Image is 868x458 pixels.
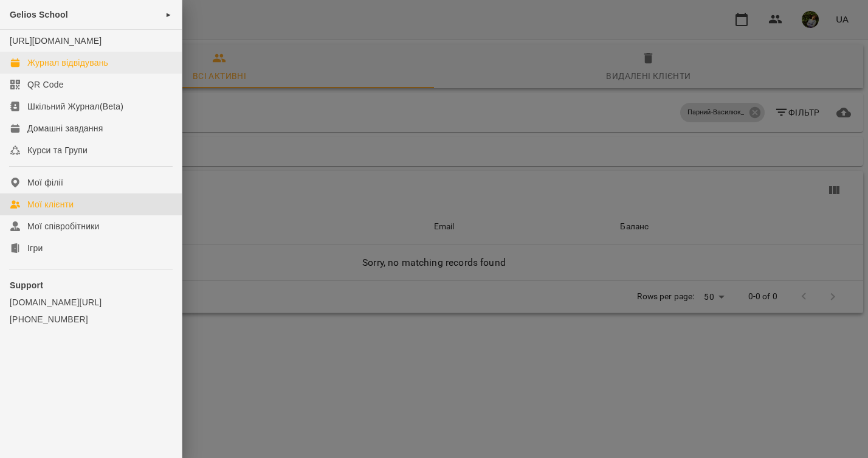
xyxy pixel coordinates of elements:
a: [PHONE_NUMBER] [10,313,172,325]
div: QR Code [27,78,64,91]
div: Журнал відвідувань [27,57,108,69]
span: Gelios School [10,10,68,19]
a: [URL][DOMAIN_NAME] [10,36,102,46]
p: Support [10,279,172,291]
div: Домашні завдання [27,122,103,134]
div: Ігри [27,242,43,254]
div: Шкільний Журнал(Beta) [27,100,123,113]
div: Мої філії [27,176,63,189]
a: [DOMAIN_NAME][URL] [10,296,172,308]
div: Мої клієнти [27,198,74,210]
div: Мої співробітники [27,220,100,232]
span: ► [165,10,172,19]
div: Курси та Групи [27,144,88,156]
